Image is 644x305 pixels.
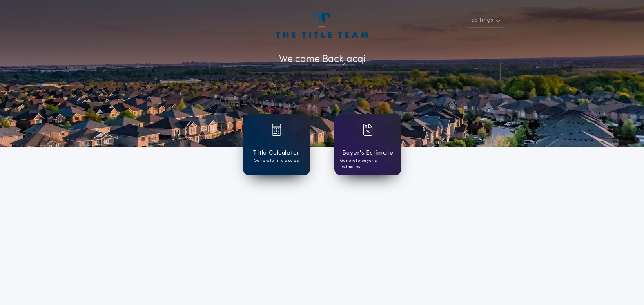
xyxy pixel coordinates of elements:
[243,114,310,175] a: card iconTitle CalculatorGenerate title quotes
[253,148,299,158] h1: Title Calculator
[276,13,368,38] img: account-logo
[254,158,299,164] p: Generate title quotes
[466,13,504,28] button: Settings
[334,114,401,175] a: card iconBuyer's EstimateGenerate buyer's estimates
[279,52,365,67] p: Welcome Back Jacqi
[272,124,281,136] img: card icon
[363,124,373,136] img: card icon
[340,158,396,170] p: Generate buyer's estimates
[342,148,393,158] h1: Buyer's Estimate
